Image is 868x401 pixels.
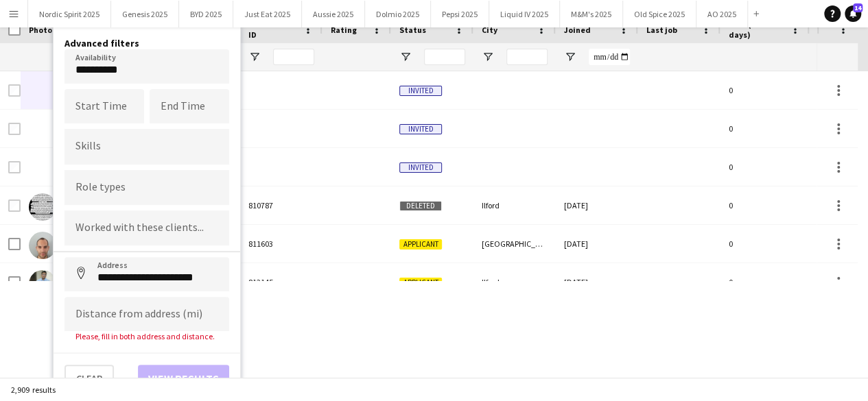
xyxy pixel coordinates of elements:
[28,1,111,27] button: Nordic Spirit 2025
[424,49,465,65] input: Status Filter Input
[29,25,52,35] span: Photo
[506,49,548,65] input: City Filter Input
[240,225,322,263] div: 811603
[720,71,810,109] div: 0
[29,270,56,297] img: Aagam Mehta
[482,51,494,63] button: Open Filter Menu
[331,25,357,35] span: Rating
[365,1,431,27] button: Dolmio 2025
[473,225,556,263] div: [GEOGRAPHIC_DATA]
[399,124,442,134] span: Invited
[564,25,591,35] span: Joined
[589,49,630,65] input: Joined Filter Input
[75,141,218,153] input: Type to search skills...
[473,263,556,301] div: Ilford
[556,225,638,263] div: [DATE]
[729,19,785,40] span: Jobs (last 90 days)
[64,37,229,49] h4: Advanced filters
[302,1,365,27] button: Aussie 2025
[273,49,314,65] input: Workforce ID Filter Input
[720,110,810,147] div: 0
[399,25,426,35] span: Status
[29,232,56,259] img: [2] Bradley Black
[623,1,696,27] button: Old Spice 2025
[482,25,497,35] span: City
[399,239,442,250] span: Applicant
[720,225,810,263] div: 0
[556,186,638,224] div: [DATE]
[473,186,556,224] div: Ilford
[489,1,560,27] button: Liquid IV 2025
[8,123,21,135] input: Row Selection is disabled for this row (unchecked)
[248,51,261,63] button: Open Filter Menu
[240,186,322,224] div: 810787
[233,1,302,27] button: Just Eat 2025
[646,25,677,35] span: Last job
[8,199,21,212] input: Row Selection is disabled for this row (unchecked)
[8,161,21,173] input: Row Selection is disabled for this row (unchecked)
[399,201,442,211] span: Deleted
[556,263,638,301] div: [DATE]
[853,3,863,12] span: 14
[248,19,298,40] span: Workforce ID
[111,1,179,27] button: Genesis 2025
[240,263,322,301] div: 812145
[29,193,56,221] img: “Stevie”- Marie Ansell
[399,278,442,288] span: Applicant
[8,84,21,97] input: Row Selection is disabled for this row (unchecked)
[399,51,412,63] button: Open Filter Menu
[845,5,861,22] a: 14
[720,148,810,186] div: 0
[75,181,218,193] input: Type to search role types...
[720,186,810,224] div: 0
[720,263,810,301] div: 0
[75,222,218,234] input: Type to search clients...
[696,1,748,27] button: AO 2025
[560,1,623,27] button: M&M's 2025
[399,162,442,173] span: Invited
[399,86,442,96] span: Invited
[564,51,576,63] button: Open Filter Menu
[431,1,489,27] button: Pepsi 2025
[179,1,233,27] button: BYD 2025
